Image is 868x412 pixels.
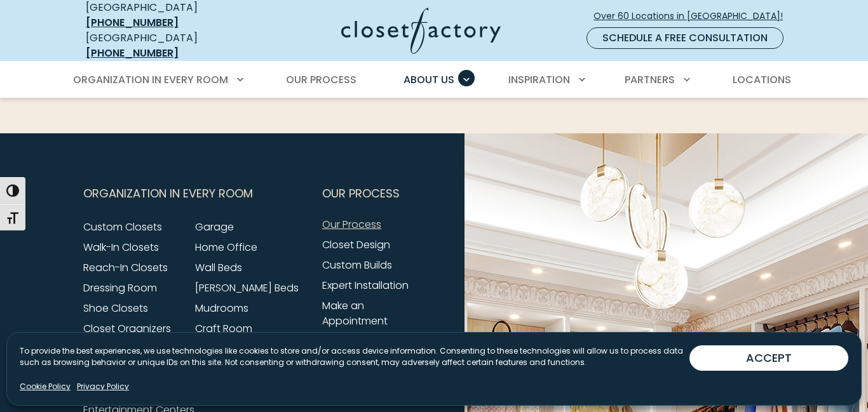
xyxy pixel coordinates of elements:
[83,178,307,209] button: Footer Subnav Button - Organization in Every Room
[587,27,783,49] a: Schedule a Free Consultation
[195,260,242,275] a: Wall Beds
[195,321,252,336] a: Craft Room
[341,8,501,54] img: Closet Factory Logo
[83,321,171,336] a: Closet Organizers
[195,281,299,295] a: [PERSON_NAME] Beds
[83,301,148,316] a: Shoe Closets
[322,237,390,252] a: Closet Design
[689,345,848,371] button: ACCEPT
[322,217,381,232] a: Our Process
[508,72,570,87] span: Inspiration
[86,30,241,61] div: [GEOGRAPHIC_DATA]
[73,72,228,87] span: Organization in Every Room
[625,72,675,87] span: Partners
[322,178,400,209] span: Our Process
[593,10,793,23] span: Over 60 Locations in [GEOGRAPHIC_DATA]!
[64,62,804,98] nav: Primary Menu
[86,46,179,60] a: [PHONE_NUMBER]
[195,301,248,316] a: Mudrooms
[403,72,454,87] span: About Us
[593,5,794,27] a: Over 60 Locations in [GEOGRAPHIC_DATA]!
[733,72,791,87] span: Locations
[322,298,388,328] a: Make an Appointment
[83,281,157,295] a: Dressing Room
[20,381,71,392] a: Cookie Policy
[83,260,168,275] a: Reach-In Closets
[286,72,356,87] span: Our Process
[322,178,426,209] button: Footer Subnav Button - Our Process
[20,345,689,368] p: To provide the best experiences, we use technologies like cookies to store and/or access device i...
[83,178,253,209] span: Organization in Every Room
[322,258,392,272] a: Custom Builds
[195,220,234,234] a: Garage
[83,220,162,234] a: Custom Closets
[322,278,409,293] a: Expert Installation
[83,240,159,255] a: Walk-In Closets
[77,381,129,392] a: Privacy Policy
[86,15,179,30] a: [PHONE_NUMBER]
[195,240,257,255] a: Home Office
